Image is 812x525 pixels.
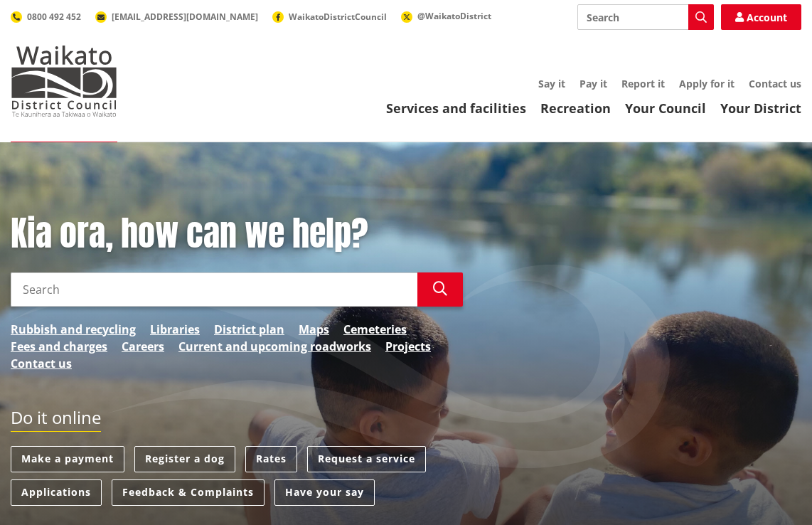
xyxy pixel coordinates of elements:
[540,100,611,117] a: Recreation
[307,446,426,472] a: Request a service
[625,100,706,117] a: Your Council
[289,11,387,23] span: WaikatoDistrictCouncil
[579,77,607,90] a: Pay it
[245,446,297,472] a: Rates
[401,10,491,22] a: @WaikatoDistrict
[95,11,258,23] a: [EMAIL_ADDRESS][DOMAIN_NAME]
[385,338,431,355] a: Projects
[11,213,463,255] h1: Kia ora, how can we help?
[621,77,665,90] a: Report it
[417,10,491,22] span: @WaikatoDistrict
[299,321,329,338] a: Maps
[11,272,417,307] input: Search input
[150,321,200,338] a: Libraries
[112,479,265,506] a: Feedback & Complaints
[577,4,714,30] input: Search input
[11,408,101,433] h2: Do it online
[122,338,164,355] a: Careers
[134,446,235,472] a: Register a dog
[11,479,102,506] a: Applications
[11,46,117,117] img: Waikato District Council - Te Kaunihera aa Takiwaa o Waikato
[538,77,565,90] a: Say it
[11,321,136,338] a: Rubbish and recycling
[11,11,81,23] a: 0800 492 452
[749,77,801,90] a: Contact us
[720,100,801,117] a: Your District
[343,321,407,338] a: Cemeteries
[27,11,81,23] span: 0800 492 452
[274,479,375,506] a: Have your say
[214,321,284,338] a: District plan
[11,446,124,472] a: Make a payment
[112,11,258,23] span: [EMAIL_ADDRESS][DOMAIN_NAME]
[272,11,387,23] a: WaikatoDistrictCouncil
[679,77,734,90] a: Apply for it
[386,100,526,117] a: Services and facilities
[178,338,371,355] a: Current and upcoming roadworks
[11,355,72,372] a: Contact us
[721,4,801,30] a: Account
[11,338,107,355] a: Fees and charges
